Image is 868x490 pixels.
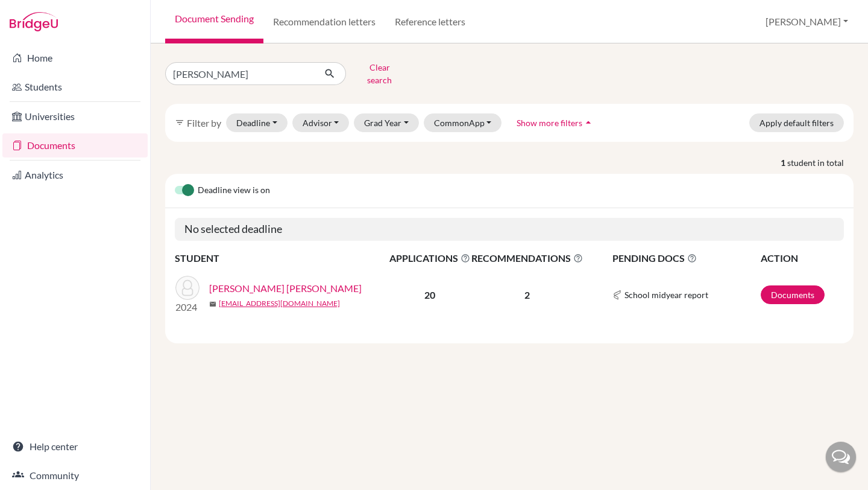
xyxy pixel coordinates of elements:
span: Show more filters [517,118,582,128]
button: Clear search [346,58,413,89]
b: 20 [424,289,435,301]
a: Students [2,75,148,99]
button: CommonApp [424,113,502,132]
span: PENDING DOCS [612,251,759,266]
th: ACTION [760,250,844,266]
button: Apply default filters [749,113,844,132]
a: Documents [2,133,148,157]
button: Grad Year [354,113,419,132]
p: 2024 [175,300,200,314]
button: [PERSON_NAME] [760,10,854,33]
h5: No selected deadline [175,218,844,241]
span: School midyear report [624,288,708,301]
i: arrow_drop_up [582,116,594,129]
th: STUDENT [175,250,389,266]
button: Show more filtersarrow_drop_up [506,113,605,132]
strong: 1 [781,156,787,169]
p: 2 [471,288,583,302]
span: student in total [787,156,854,169]
button: Deadline [226,113,288,132]
img: AYALA VILLAZON, PABLO [175,276,200,300]
a: Help center [2,434,148,459]
span: RECOMMENDATIONS [471,251,583,266]
a: Community [2,463,148,488]
i: filter_list [175,118,184,127]
span: APPLICATIONS [389,251,470,266]
a: Documents [761,285,825,304]
img: Bridge-U [10,12,58,31]
a: Analytics [2,163,148,187]
button: Advisor [292,113,350,132]
a: [EMAIL_ADDRESS][DOMAIN_NAME] [219,298,340,309]
span: Filter by [187,117,221,129]
img: Common App logo [612,290,622,300]
span: mail [209,301,216,308]
input: Find student by name... [165,62,315,85]
span: Deadline view is on [198,183,270,198]
a: [PERSON_NAME] [PERSON_NAME] [209,281,362,296]
a: Home [2,46,148,70]
a: Universities [2,104,148,129]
